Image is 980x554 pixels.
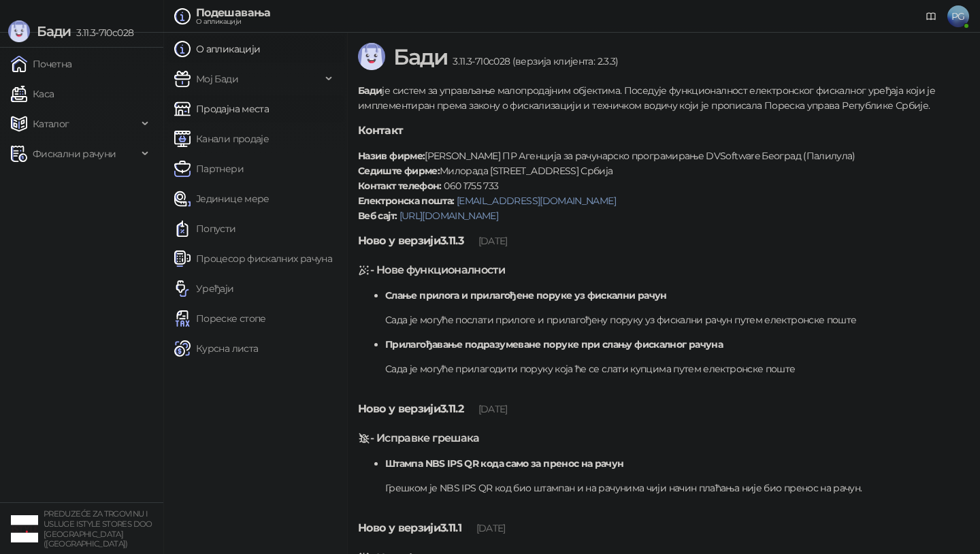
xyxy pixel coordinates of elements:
h5: Ново у верзији 3.11.2 [358,401,969,417]
strong: Веб сајт: [358,210,397,222]
strong: Бади [358,84,382,97]
span: PG [947,5,969,27]
span: [DATE] [478,403,508,415]
a: Јединице мере [174,185,269,212]
p: Сада је могуће прилагодити поруку која ће се слати купцима путем електронске поште [385,361,969,376]
img: Logo [8,20,30,42]
a: Пореске стопе [174,305,266,332]
strong: Штампа NBS IPS QR кода само за пренос на рачун [385,457,624,470]
span: [DATE] [478,235,508,247]
a: [URL][DOMAIN_NAME] [399,210,498,222]
span: Фискални рачуни [33,140,116,167]
strong: Назив фирме: [358,150,425,162]
strong: Прилагођавање подразумеване поруке при слању фискалног рачуна [385,338,723,351]
strong: Слање прилога и прилагођене поруке уз фискални рачун [385,289,667,302]
img: 64x64-companyLogo-77b92cf4-9946-4f36-9751-bf7bb5fd2c7d.png [11,515,38,542]
a: Процесор фискалних рачуна [174,245,332,272]
div: Подешавања [196,7,271,18]
a: Продајна места [174,95,269,123]
div: О апликацији [196,18,271,25]
small: PREDUZEĆE ZA TRGOVINU I USLUGE ISTYLE STORES DOO [GEOGRAPHIC_DATA] ([GEOGRAPHIC_DATA]) [44,509,152,549]
span: Каталог [33,110,69,137]
a: Документација [920,5,942,27]
span: 3.11.3-710c028 (верзија клијента: 2.3.3) [447,55,618,67]
p: Сада је могуће послати прилоге и прилагођену поруку уз фискални рачун путем електронске поште [385,312,969,327]
strong: Контакт телефон: [358,180,442,192]
span: 3.11.3-710c028 [71,27,133,39]
span: Бади [37,23,71,39]
span: [DATE] [476,522,506,534]
p: је систем за управљање малопродајним објектима. Поседује функционалност електронског фискалног ур... [358,83,969,113]
h5: Контакт [358,123,969,139]
a: Канали продаје [174,125,269,152]
h5: Ново у верзији 3.11.1 [358,520,969,536]
a: Попусти [174,215,236,242]
h5: - Исправке грешака [358,430,969,446]
a: Партнери [174,155,244,182]
a: Уређаји [174,275,234,302]
img: Logo [358,43,385,70]
strong: Седиште фирме: [358,165,440,177]
a: [EMAIL_ADDRESS][DOMAIN_NAME] [457,195,616,207]
h5: Ново у верзији 3.11.3 [358,233,969,249]
a: Почетна [11,50,72,78]
p: Грешком је NBS IPS QR код био штампан и на рачунима чији начин плаћања није био пренос на рачун. [385,480,969,495]
p: [PERSON_NAME] ПР Агенција за рачунарско програмирање DVSoftware Београд (Палилула) Милорада [STRE... [358,148,969,223]
span: Мој Бади [196,65,238,93]
span: Бади [393,44,447,70]
strong: Електронска пошта: [358,195,454,207]
a: Каса [11,80,54,108]
h5: - Нове функционалности [358,262,969,278]
a: О апликацији [174,35,260,63]
a: Курсна листа [174,335,258,362]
